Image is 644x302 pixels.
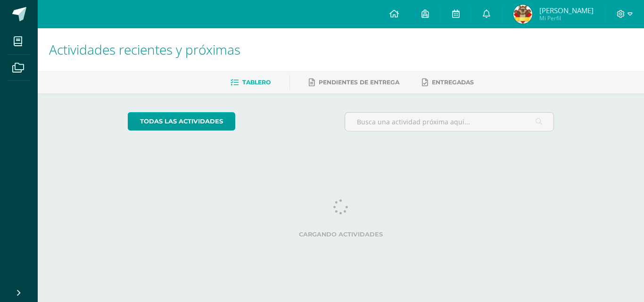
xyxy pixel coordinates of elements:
[231,75,271,90] a: Tablero
[345,113,554,131] input: Busca una actividad próxima aquí...
[539,14,594,22] span: Mi Perfil
[539,6,594,15] span: [PERSON_NAME]
[513,5,532,24] img: 55cd4609078b6f5449d0df1f1668bde8.png
[309,75,399,90] a: Pendientes de entrega
[49,41,240,58] span: Actividades recientes y próximas
[319,79,399,86] span: Pendientes de entrega
[432,79,474,86] span: Entregadas
[128,231,554,238] label: Cargando actividades
[422,75,474,90] a: Entregadas
[128,112,235,131] a: todas las Actividades
[242,79,271,86] span: Tablero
